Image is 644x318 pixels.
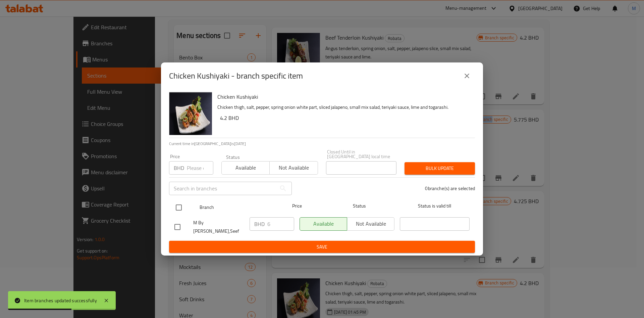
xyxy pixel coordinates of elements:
[217,92,470,101] h6: Chicken Kushiyaki
[325,202,394,210] span: Status
[169,241,475,253] button: Save
[200,203,269,212] span: Branch
[220,113,470,123] h6: 4.2 BHD
[169,71,303,81] h2: Chicken Kushiyaki - branch specific item
[187,161,213,175] input: Please enter price
[169,141,475,147] p: Current time in [GEOGRAPHIC_DATA] is [DATE]
[425,185,475,192] p: 0 branche(s) are selected
[459,68,475,84] button: close
[221,161,270,175] button: Available
[400,202,470,210] span: Status is valid till
[193,219,244,235] span: M By [PERSON_NAME],Seef
[224,163,267,173] span: Available
[217,103,470,111] p: Chicken thigh, salt, pepper, spring onion white part, sliced jalapeno, small mix salad, teriyaki ...
[269,161,318,175] button: Not available
[254,220,265,228] p: BHD
[405,162,475,175] button: Bulk update
[174,164,184,172] p: BHD
[410,164,470,173] span: Bulk update
[169,92,212,135] img: Chicken Kushiyaki
[24,297,97,304] div: Item branches updated successfully
[174,243,470,251] span: Save
[267,217,294,231] input: Please enter price
[169,182,276,195] input: Search in branches
[272,163,315,173] span: Not available
[275,202,319,210] span: Price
